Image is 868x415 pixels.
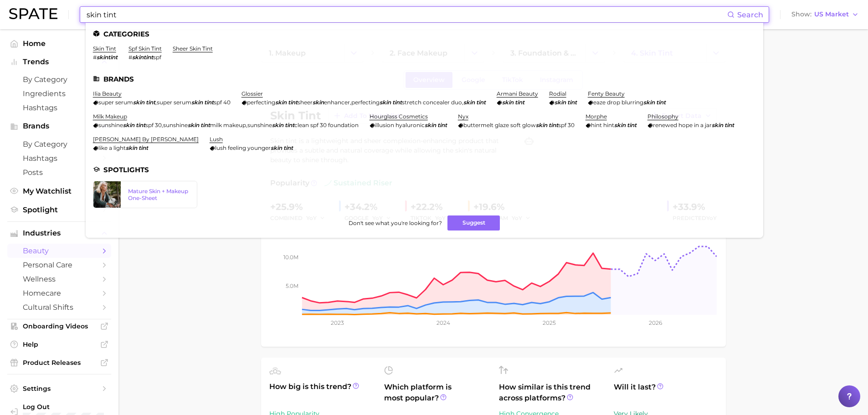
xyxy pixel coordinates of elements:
em: skin [126,144,137,151]
a: Mature Skin + Makeup One-Sheet [93,181,197,208]
span: buttermelt glaze soft glow [463,122,536,128]
span: Spotlight [23,205,96,214]
button: Suggest [447,215,500,231]
a: [PERSON_NAME] by [PERSON_NAME] [93,136,199,143]
em: skin [463,99,475,106]
li: Categories [93,30,756,38]
em: skin [502,99,514,106]
span: # [128,54,132,61]
span: spf 30 [558,122,575,128]
tspan: 2025 [543,319,556,326]
em: tint [549,122,558,128]
span: spf 40 [214,99,231,106]
a: beauty [7,244,111,258]
a: by Category [7,72,111,87]
li: Brands [93,75,756,83]
em: tint [285,122,294,128]
em: tint [139,144,148,151]
span: hint hint [591,122,614,128]
span: Show [791,12,812,17]
em: skin [643,99,655,106]
a: skin tint [93,45,116,52]
span: sunshine [98,122,123,128]
span: renewed hope in a jar [653,122,712,128]
span: by Category [23,140,96,149]
em: tint [656,99,666,106]
em: skin [614,122,626,128]
a: nyx [458,113,468,120]
tspan: 2023 [331,319,344,326]
em: tint [283,144,293,151]
span: Trends [23,58,96,66]
em: tint [437,122,447,128]
a: My Watchlist [7,184,111,198]
em: skintint [132,54,153,61]
em: tint [627,122,637,128]
tspan: 2026 [648,319,662,326]
span: perfecting [247,99,275,106]
em: skin [271,144,282,151]
a: milk makeup [93,113,127,120]
em: tint [476,99,486,106]
span: eaze drop blurring [593,99,643,106]
span: Hashtags [23,103,96,112]
a: Settings [7,382,111,395]
button: Brands [7,119,111,133]
a: Help [7,338,111,351]
em: skin [191,99,203,106]
span: Hashtags [23,154,96,163]
span: Help [23,340,96,348]
span: homecare [23,289,96,297]
span: Onboarding Videos [23,322,96,330]
em: skin [712,122,723,128]
span: lush feeling younger [215,144,271,151]
em: tint [200,122,210,128]
a: cultural shifts [7,300,111,314]
em: tint [204,99,214,106]
span: spf [153,54,161,61]
em: tint [288,99,298,106]
span: Settings [23,384,96,393]
a: homecare [7,286,111,300]
div: Mature Skin + Makeup One-Sheet [128,188,190,201]
a: fenty beauty [588,90,625,97]
span: personal care [23,261,96,269]
em: skin [536,122,547,128]
em: skin [275,99,287,106]
em: tint [136,122,145,128]
span: Brands [23,122,96,130]
a: Ingredients [7,87,111,101]
span: Industries [23,229,96,237]
span: sunshine [163,122,188,128]
a: armani beauty [497,90,538,97]
em: skin [380,99,391,106]
span: illusion hyaluronic [375,122,425,128]
div: , , [93,122,359,128]
a: hourglass cosmetics [370,113,428,120]
span: How similar is this trend across platforms? [499,382,603,404]
em: skin [313,99,324,106]
span: Log Out [23,403,125,411]
span: stretch concealer duo [402,99,462,106]
a: Onboarding Videos [7,319,111,333]
span: Which platform is most popular? [384,382,488,412]
a: ilia beauty [93,90,122,97]
span: spf 30 [145,122,162,128]
span: Home [23,39,96,48]
a: spf skin tint [128,45,162,52]
a: personal care [7,258,111,272]
span: Posts [23,168,96,177]
input: Search here for a brand, industry, or ingredient [86,7,727,22]
a: Hashtags [7,151,111,165]
span: beauty [23,246,96,255]
a: Home [7,36,111,51]
button: Trends [7,55,111,69]
em: tint [567,99,577,106]
a: wellness [7,272,111,286]
a: philosophy [647,113,678,120]
span: perfecting [351,99,380,106]
span: milk makeup [210,122,246,128]
span: Search [737,10,763,19]
span: sheer [298,99,313,106]
a: Spotlight [7,203,111,217]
